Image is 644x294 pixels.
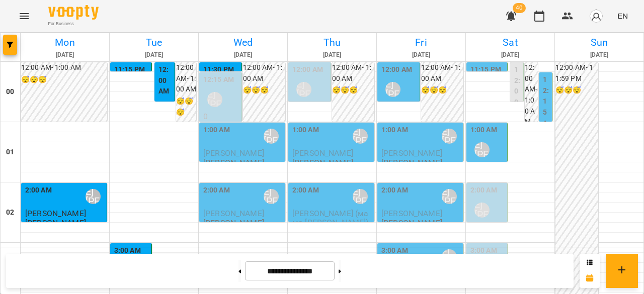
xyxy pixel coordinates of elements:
h6: 12:00 AM - 1:00 AM [332,62,375,84]
label: 11:30 PM [203,64,234,75]
div: Ліпатьєва Ольга [264,129,279,144]
div: Ліпатьєва Ольга [442,129,457,144]
p: [PERSON_NAME] [203,158,264,167]
span: [PERSON_NAME] (мама [PERSON_NAME]) [292,209,369,227]
label: 12:00 AM [158,64,173,97]
div: Ліпатьєва Ольга [296,82,311,97]
label: 1:00 AM [292,125,319,136]
span: [DEMOGRAPHIC_DATA][PERSON_NAME] [381,102,417,146]
p: 0 [203,112,239,121]
img: Voopty Logo [48,5,99,20]
div: Ліпатьєва Ольга [474,142,490,157]
div: Ліпатьєва Ольга [442,189,457,204]
div: Ліпатьєва Ольга [353,189,368,204]
h6: Sat [467,35,553,50]
span: [PERSON_NAME] [292,148,353,158]
label: 2:00 AM [203,185,230,196]
h6: Thu [289,35,375,50]
div: Ліпатьєва Ольга [264,189,279,204]
h6: Wed [200,35,286,50]
h6: [DATE] [378,50,464,60]
label: 11:15 PM [114,64,145,75]
label: 12:15 AM [543,74,550,139]
div: Ліпатьєва Ольга [385,82,400,97]
label: 12:15 AM [203,74,234,85]
span: [PERSON_NAME] [203,148,264,158]
div: Ліпатьєва Ольга [474,203,490,218]
p: [PERSON_NAME] [381,158,442,167]
h6: Sun [556,35,642,50]
h6: 01 [6,147,14,158]
h6: 😴😴😴 [243,85,286,96]
h6: 02 [6,207,14,218]
span: [PERSON_NAME] [381,209,442,218]
h6: 12:00 AM - 1:00 AM [243,62,286,84]
div: Ліпатьєва Ольга [353,129,368,144]
p: [PERSON_NAME] [381,219,442,227]
h6: [DATE] [22,50,108,60]
label: 3:00 AM [470,245,497,256]
h6: 😴😴😴 [332,85,375,96]
div: Ліпатьєва Ольга [86,189,101,204]
h6: [DATE] [556,50,642,60]
label: 12:00 AM [381,64,412,75]
span: [PERSON_NAME] [25,209,86,218]
h6: [DATE] [111,50,197,60]
h6: 12:00 AM - 1:00 AM [525,62,538,127]
h6: 😴😴😴 [421,85,464,96]
h6: 00 [6,86,14,97]
h6: 12:00 AM - 11:59 PM [555,62,598,84]
button: Menu [12,4,36,28]
label: 1:00 AM [203,125,230,136]
h6: Mon [22,35,108,50]
label: 3:00 AM [114,245,141,256]
p: [PERSON_NAME] [203,121,239,139]
h6: [DATE] [467,50,553,60]
label: 1:00 AM [470,125,497,136]
h6: 😴😴😴 [176,96,197,118]
h6: [DATE] [200,50,286,60]
h6: Tue [111,35,197,50]
label: 2:00 AM [292,185,319,196]
label: 3:00 AM [381,245,408,256]
span: For Business [48,21,99,27]
h6: [DATE] [289,50,375,60]
h6: 😴😴😴 [21,74,107,85]
span: [PERSON_NAME] [470,162,503,180]
p: [PERSON_NAME] [292,158,353,167]
label: 2:00 AM [25,185,52,196]
label: 11:15 PM [470,64,501,75]
span: [PERSON_NAME] [203,209,264,218]
h6: 12:00 AM - 1:00 AM [176,62,197,95]
label: 12:00 AM [292,64,323,75]
label: 12:00 AM [514,64,521,129]
label: 2:00 AM [381,185,408,196]
span: EN [617,11,628,21]
label: 2:00 AM [470,185,497,196]
button: EN [613,7,632,25]
p: [PERSON_NAME] [203,219,264,227]
h6: 12:00 AM - 1:00 AM [21,62,107,73]
img: avatar_s.png [589,9,603,23]
span: [PERSON_NAME] [381,148,442,158]
label: 1:00 AM [381,125,408,136]
p: [PERSON_NAME] [25,219,86,227]
h6: 12:00 AM - 1:00 AM [421,62,464,84]
h6: Fri [378,35,464,50]
span: 40 [513,3,526,13]
h6: 😴😴😴 [555,85,598,96]
div: Ліпатьєва Ольга [207,92,222,107]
